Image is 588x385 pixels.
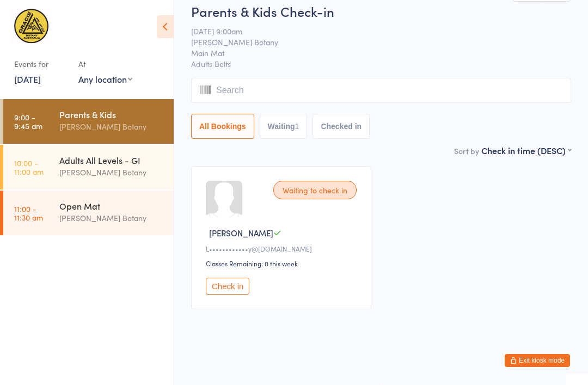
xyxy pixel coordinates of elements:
button: Exit kiosk mode [505,354,570,367]
a: 11:00 -11:30 amOpen Mat[PERSON_NAME] Botany [3,191,174,235]
a: 10:00 -11:00 amAdults All Levels - GI[PERSON_NAME] Botany [3,145,174,190]
div: L••••••••••••y@[DOMAIN_NAME] [206,244,360,253]
div: At [78,55,132,73]
a: 9:00 -9:45 amParents & Kids[PERSON_NAME] Botany [3,99,174,144]
label: Sort by [454,145,479,156]
div: Adults All Levels - GI [59,154,164,166]
button: Waiting1 [260,114,308,139]
time: 9:00 - 9:45 am [14,113,42,130]
div: 1 [295,122,299,131]
div: Events for [14,55,68,73]
div: Waiting to check in [273,181,357,199]
time: 11:00 - 11:30 am [14,204,43,222]
div: Open Mat [59,200,164,212]
span: [PERSON_NAME] Botany [191,36,554,47]
span: Main Mat [191,47,554,58]
button: Check in [206,278,249,295]
button: Checked in [313,114,370,139]
div: Any location [78,73,132,85]
div: [PERSON_NAME] Botany [59,212,164,224]
time: 10:00 - 11:00 am [14,158,44,176]
span: [DATE] 9:00am [191,26,554,36]
span: [PERSON_NAME] [209,227,273,239]
div: [PERSON_NAME] Botany [59,166,164,179]
h2: Parents & Kids Check-in [191,2,571,20]
div: Parents & Kids [59,108,164,120]
a: [DATE] [14,73,41,85]
div: [PERSON_NAME] Botany [59,120,164,133]
div: Classes Remaining: 0 this week [206,259,360,268]
input: Search [191,78,571,103]
button: All Bookings [191,114,254,139]
span: Adults Belts [191,58,571,69]
img: Gracie Botany [11,8,52,44]
div: Check in time (DESC) [481,144,571,156]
